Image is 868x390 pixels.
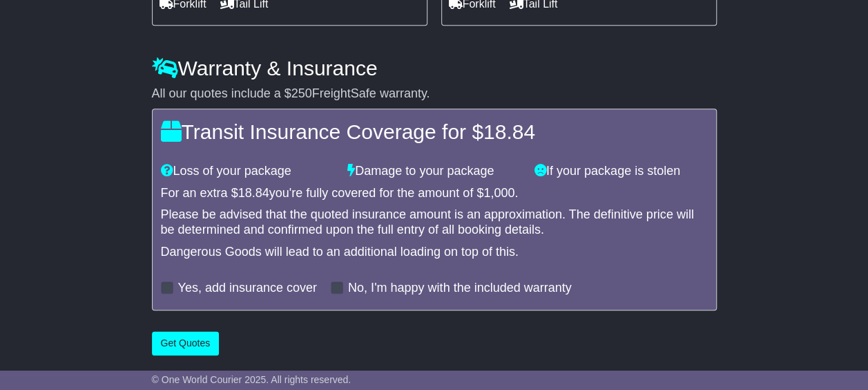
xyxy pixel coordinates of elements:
span: © One World Courier 2025. All rights reserved. [152,374,351,385]
span: 250 [291,86,312,100]
div: Loss of your package [154,164,341,179]
div: All our quotes include a $ FreightSafe warranty. [152,86,717,102]
h4: Warranty & Insurance [152,57,717,80]
span: 18.84 [483,120,535,143]
button: Get Quotes [152,331,220,355]
div: Please be advised that the quoted insurance amount is an approximation. The definitive price will... [161,207,708,237]
span: 1,000 [483,186,514,200]
span: 18.84 [238,186,269,200]
label: No, I'm happy with the included warranty [348,281,572,296]
div: If your package is stolen [528,164,715,179]
label: Yes, add insurance cover [178,281,317,296]
div: Dangerous Goods will lead to an additional loading on top of this. [161,245,708,260]
div: For an extra $ you're fully covered for the amount of $ . [161,186,708,201]
div: Damage to your package [340,164,528,179]
h4: Transit Insurance Coverage for $ [161,120,708,143]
